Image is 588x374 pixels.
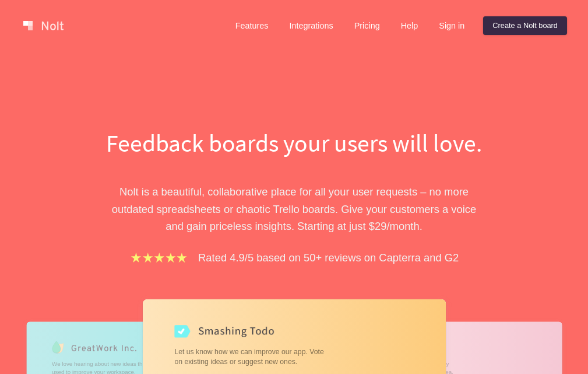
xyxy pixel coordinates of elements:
a: Features [226,16,278,35]
a: Integrations [280,16,342,35]
p: Nolt is a beautiful, collaborative place for all your user requests – no more outdated spreadshee... [93,183,495,235]
p: Rated 4.9/5 based on 50+ reviews on Capterra and G2 [198,249,459,266]
h1: Feedback boards your users will love. [93,126,495,160]
a: Create a Nolt board [483,16,567,35]
a: Pricing [345,16,389,35]
a: Help [392,16,428,35]
img: stars.b067e34983.png [129,251,189,264]
a: Sign in [429,16,474,35]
